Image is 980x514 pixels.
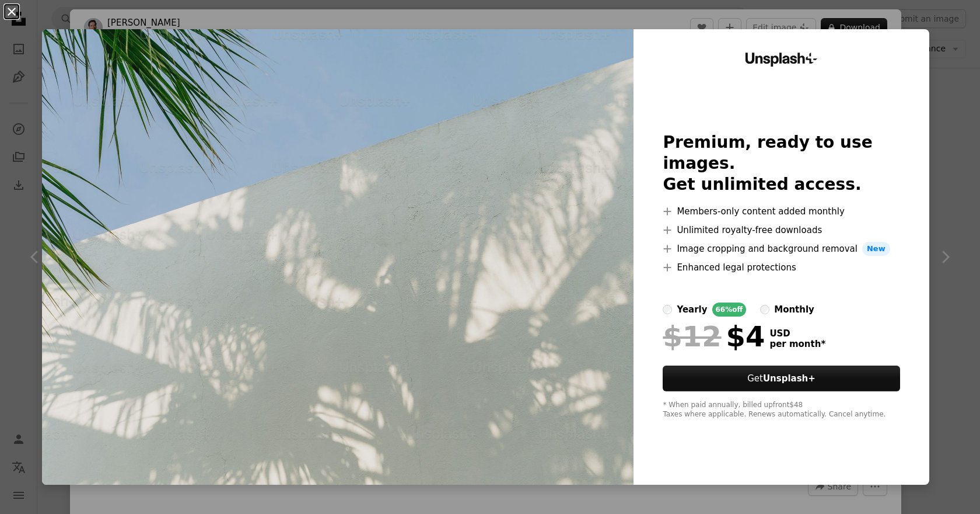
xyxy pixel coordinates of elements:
input: monthly [760,305,769,314]
strong: Unsplash+ [763,373,815,384]
li: Image cropping and background removal [663,242,900,256]
div: $4 [663,321,765,352]
span: $12 [663,321,721,352]
div: yearly [677,303,707,317]
li: Unlimited royalty-free downloads [663,223,900,237]
div: * When paid annually, billed upfront $48 Taxes where applicable. Renews automatically. Cancel any... [663,401,900,419]
input: yearly66%off [663,305,672,314]
span: per month * [769,339,825,349]
li: Enhanced legal protections [663,261,900,275]
button: GetUnsplash+ [663,366,900,391]
h2: Premium, ready to use images. Get unlimited access. [663,132,900,195]
li: Members-only content added monthly [663,204,900,218]
div: 66% off [712,303,747,317]
span: USD [769,328,825,339]
span: New [862,242,890,256]
div: monthly [774,303,814,317]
